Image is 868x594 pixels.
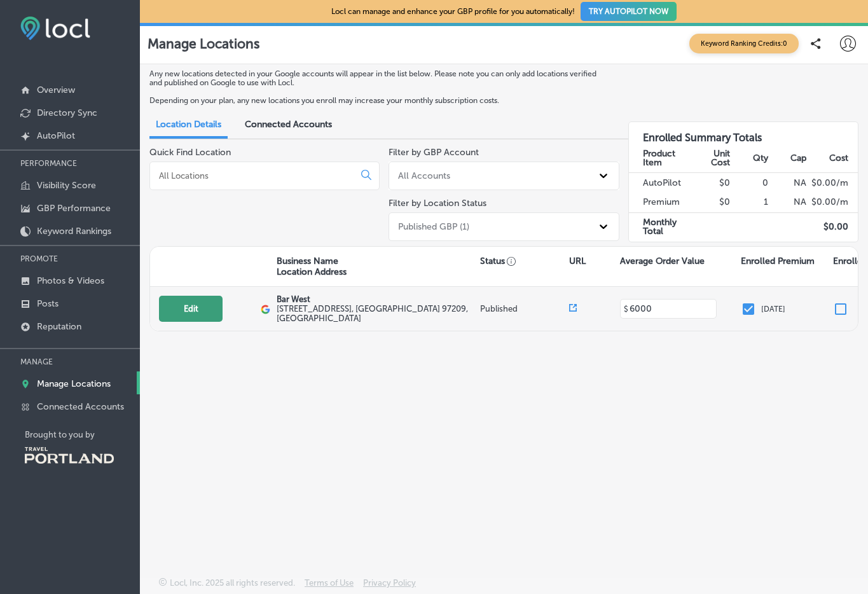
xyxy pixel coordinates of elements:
[398,170,450,181] div: All Accounts
[156,119,221,130] span: Location Details
[807,144,858,172] th: Cost
[741,256,815,266] p: Enrolled Premium
[807,173,858,193] td: $ 0.00 /m
[37,378,111,389] p: Manage Locations
[480,256,569,266] p: Status
[629,122,858,144] h3: Enrolled Summary Totals
[25,430,140,439] p: Brought to you by
[37,226,111,237] p: Keyword Rankings
[769,144,807,172] th: Cap
[643,148,675,168] strong: Product Item
[629,193,692,212] td: Premium
[569,256,586,266] p: URL
[148,36,259,52] p: Manage Locations
[363,578,416,594] a: Privacy Policy
[692,193,731,212] td: $0
[305,578,354,594] a: Terms of Use
[37,180,96,191] p: Visibility Score
[261,305,270,314] img: logo
[629,173,692,193] td: AutoPilot
[480,304,569,314] p: Published
[25,447,114,464] img: Travel Portland
[277,294,477,304] p: Bar West
[689,34,799,53] span: Keyword Ranking Credits: 0
[37,401,124,412] p: Connected Accounts
[389,147,479,158] label: Filter by GBP Account
[389,198,486,209] label: Filter by Location Status
[149,69,610,87] p: Any new locations detected in your Google accounts will appear in the list below. Please note you...
[37,298,59,309] p: Posts
[581,2,677,21] button: TRY AUTOPILOT NOW
[807,193,858,212] td: $ 0.00 /m
[170,578,295,588] p: Locl, Inc. 2025 all rights reserved.
[277,256,347,277] p: Business Name Location Address
[37,107,97,118] p: Directory Sync
[37,275,104,286] p: Photos & Videos
[159,296,223,322] button: Edit
[149,96,610,105] p: Depending on your plan, any new locations you enroll may increase your monthly subscription costs.
[398,221,469,232] div: Published GBP (1)
[620,256,705,266] p: Average Order Value
[624,305,628,314] p: $
[37,321,81,332] p: Reputation
[277,304,477,323] label: [STREET_ADDRESS] , [GEOGRAPHIC_DATA] 97209, [GEOGRAPHIC_DATA]
[761,305,785,314] p: [DATE]
[629,212,692,241] td: Monthly Total
[769,193,807,212] td: NA
[37,130,75,141] p: AutoPilot
[807,212,858,241] td: $ 0.00
[20,17,90,40] img: fda3e92497d09a02dc62c9cd864e3231.png
[245,119,332,130] span: Connected Accounts
[769,173,807,193] td: NA
[692,144,731,172] th: Unit Cost
[37,203,111,214] p: GBP Performance
[149,147,231,158] label: Quick Find Location
[731,173,769,193] td: 0
[37,85,75,95] p: Overview
[158,170,351,181] input: All Locations
[731,144,769,172] th: Qty
[692,173,731,193] td: $0
[731,193,769,212] td: 1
